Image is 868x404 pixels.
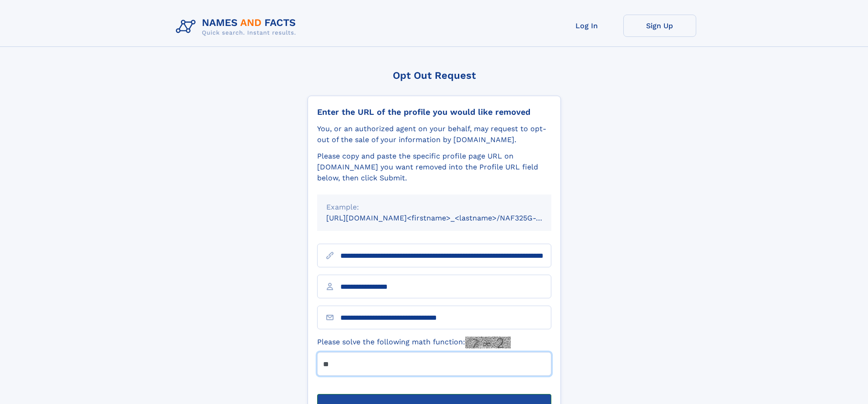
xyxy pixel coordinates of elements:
[317,107,551,117] div: Enter the URL of the profile you would like removed
[317,123,551,145] div: You, or an authorized agent on your behalf, may request to opt-out of the sale of your informatio...
[326,202,542,213] div: Example:
[326,214,569,222] small: [URL][DOMAIN_NAME]<firstname>_<lastname>/NAF325G-xxxxxxxx
[623,15,696,37] a: Sign Up
[172,15,303,39] img: Logo Names and Facts
[308,70,561,81] div: Opt Out Request
[317,337,511,348] label: Please solve the following math function:
[317,151,551,184] div: Please copy and paste the specific profile page URL on [DOMAIN_NAME] you want removed into the Pr...
[550,15,623,37] a: Log In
